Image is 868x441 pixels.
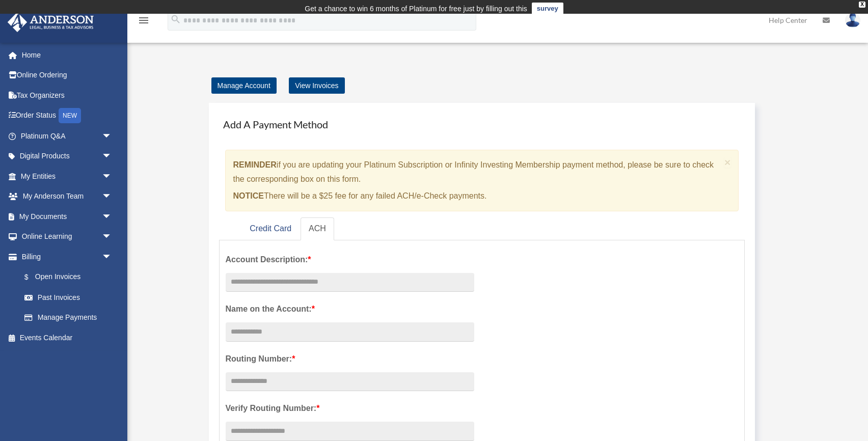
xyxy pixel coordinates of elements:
a: Digital Productsarrow_drop_down [7,146,127,167]
a: Home [7,45,127,65]
a: Past Invoices [14,287,127,308]
a: ACH [301,217,334,240]
a: Platinum Q&Aarrow_drop_down [7,126,127,146]
a: My Documentsarrow_drop_down [7,206,127,227]
label: Routing Number: [226,352,474,366]
span: $ [30,271,35,284]
span: arrow_drop_down [102,206,122,227]
div: if you are updating your Platinum Subscription or Infinity Investing Membership payment method, p... [225,150,739,211]
div: Get a chance to win 6 months of Platinum for free just by filling out this [305,3,527,15]
a: Tax Organizers [7,85,127,105]
a: survey [532,3,563,15]
i: menu [138,14,150,26]
a: Online Learningarrow_drop_down [7,227,127,247]
p: There will be a $25 fee for any failed ACH/e-Check payments. [233,189,721,203]
a: Order StatusNEW [7,105,127,126]
a: Manage Account [211,77,277,94]
img: User Pic [845,13,860,27]
i: search [170,14,181,25]
a: $Open Invoices [14,267,127,288]
h4: Add A Payment Method [219,113,745,135]
label: Name on the Account: [226,302,474,316]
strong: NOTICE [233,191,264,200]
span: arrow_drop_down [102,146,122,167]
a: menu [138,18,150,26]
div: NEW [59,108,81,123]
a: Billingarrow_drop_down [7,246,127,267]
a: My Anderson Teamarrow_drop_down [7,186,127,207]
span: arrow_drop_down [102,246,122,267]
span: arrow_drop_down [102,186,122,207]
span: arrow_drop_down [102,126,122,147]
a: My Entitiesarrow_drop_down [7,166,127,186]
span: × [724,156,731,168]
span: arrow_drop_down [102,227,122,247]
a: View Invoices [289,77,344,94]
button: Close [724,157,731,168]
a: Manage Payments [14,308,122,328]
label: Account Description: [226,253,474,267]
strong: REMINDER [233,160,277,169]
label: Verify Routing Number: [226,401,474,416]
div: close [859,2,865,8]
a: Events Calendar [7,327,127,348]
span: arrow_drop_down [102,166,122,187]
img: Anderson Advisors Platinum Portal [5,12,97,32]
a: Online Ordering [7,65,127,86]
a: Credit Card [241,217,300,240]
